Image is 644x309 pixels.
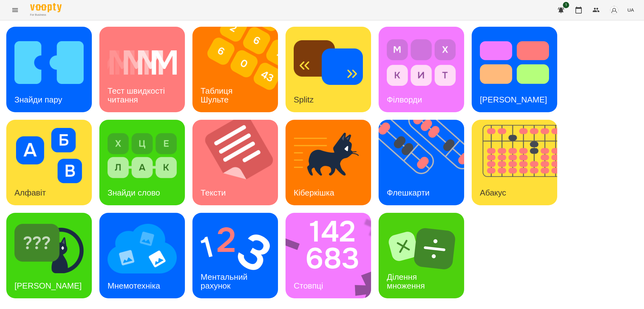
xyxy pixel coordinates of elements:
a: Тест Струпа[PERSON_NAME] [472,27,557,112]
h3: Тест швидкості читання [108,86,167,104]
img: Ментальний рахунок [201,221,270,276]
a: ФлешкартиФлешкарти [379,120,464,205]
a: МнемотехнікаМнемотехніка [99,213,185,298]
img: avatar_s.png [610,6,619,14]
a: Знайди паруЗнайди пару [6,27,92,112]
img: Тексти [192,120,286,205]
img: Таблиця Шульте [192,27,286,112]
img: Знайди пару [14,35,84,90]
span: 1 [563,2,569,8]
img: Voopty Logo [30,3,62,12]
a: Таблиця ШультеТаблиця Шульте [192,27,278,112]
img: Філворди [387,35,456,90]
img: Тест Струпа [480,35,549,90]
a: Ментальний рахунокМентальний рахунок [192,213,278,298]
img: Кіберкішка [294,128,363,183]
h3: Ділення множення [387,272,425,290]
h3: Алфавіт [14,188,46,197]
h3: Знайди слово [108,188,160,197]
img: Тест швидкості читання [108,35,177,90]
a: Знайди Кіберкішку[PERSON_NAME] [6,213,92,298]
h3: Мнемотехніка [108,281,160,290]
h3: Абакус [480,188,506,197]
a: ФілвордиФілворди [379,27,464,112]
h3: Тексти [201,188,226,197]
button: UA [625,4,636,16]
a: АбакусАбакус [472,120,557,205]
img: Splitz [294,35,363,90]
h3: Splitz [294,95,314,104]
h3: Флешкарти [387,188,430,197]
a: Знайди словоЗнайди слово [99,120,185,205]
h3: [PERSON_NAME] [480,95,547,104]
img: Алфавіт [14,128,84,183]
a: Ділення множенняДілення множення [379,213,464,298]
a: Тест швидкості читанняТест швидкості читання [99,27,185,112]
h3: Філворди [387,95,422,104]
h3: Стовпці [294,281,323,290]
h3: [PERSON_NAME] [14,281,82,290]
img: Абакус [472,120,565,205]
img: Мнемотехніка [108,221,177,276]
h3: Кіберкішка [294,188,334,197]
img: Знайди слово [108,128,177,183]
img: Ділення множення [387,221,456,276]
h3: Знайди пару [14,95,62,104]
h3: Ментальний рахунок [201,272,250,290]
a: ТекстиТексти [192,120,278,205]
span: UA [627,7,634,13]
button: Menu [8,3,23,18]
a: SplitzSplitz [286,27,371,112]
span: For Business [30,13,62,17]
img: Флешкарти [379,120,472,205]
h3: Таблиця Шульте [201,86,235,104]
a: СтовпціСтовпці [286,213,371,298]
a: АлфавітАлфавіт [6,120,92,205]
img: Стовпці [286,213,379,298]
a: КіберкішкаКіберкішка [286,120,371,205]
img: Знайди Кіберкішку [14,221,84,276]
